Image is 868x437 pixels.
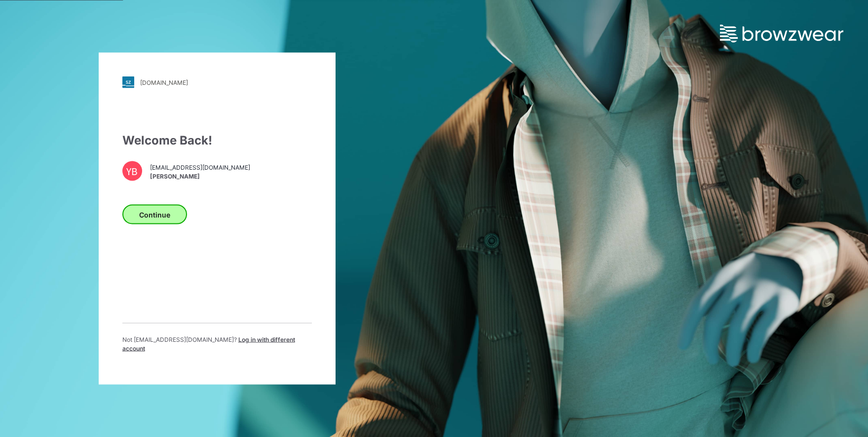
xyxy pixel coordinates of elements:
[122,161,142,181] div: YB
[122,132,312,149] div: Welcome Back!
[122,76,134,88] img: stylezone-logo.562084cfcfab977791bfbf7441f1a819.svg
[140,78,188,86] div: [DOMAIN_NAME]
[720,25,843,42] img: browzwear-logo.e42bd6dac1945053ebaf764b6aa21510.svg
[122,335,312,353] p: Not [EMAIL_ADDRESS][DOMAIN_NAME] ?
[150,172,250,181] span: [PERSON_NAME]
[122,205,187,224] button: Continue
[122,76,312,88] a: [DOMAIN_NAME]
[150,163,250,172] span: [EMAIL_ADDRESS][DOMAIN_NAME]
